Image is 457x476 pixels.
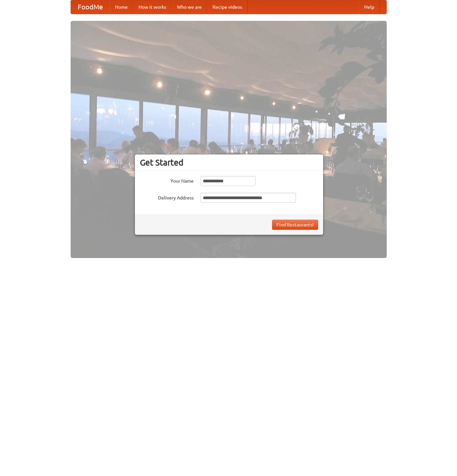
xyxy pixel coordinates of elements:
a: Help [359,0,380,14]
a: Recipe videos [207,0,247,14]
label: Delivery Address [140,193,194,201]
a: Who we are [172,0,207,14]
h3: Get Started [140,157,318,168]
button: Find Restaurants! [272,220,318,230]
a: FoodMe [71,0,110,14]
a: How it works [133,0,172,14]
label: Your Name [140,176,194,184]
a: Home [110,0,133,14]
